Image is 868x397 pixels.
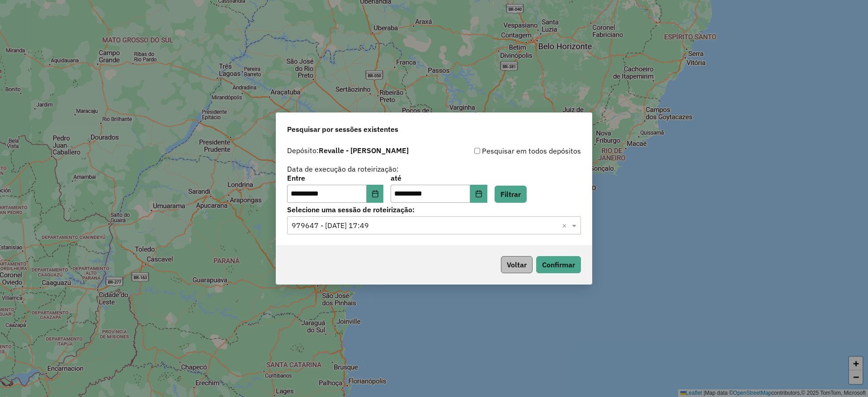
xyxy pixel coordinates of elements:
[434,145,581,156] div: Pesquisar em todos depósitos
[536,256,581,273] button: Confirmar
[470,185,487,203] button: Choose Date
[367,185,384,203] button: Choose Date
[287,204,581,215] label: Selecione uma sessão de roteirização:
[391,173,487,183] label: até
[287,124,398,135] span: Pesquisar por sessões existentes
[287,163,399,174] label: Data de execução da roteirização:
[562,220,570,231] span: Clear all
[319,146,409,155] strong: Revalle - [PERSON_NAME]
[501,256,533,273] button: Voltar
[287,173,383,183] label: Entre
[495,186,527,203] button: Filtrar
[287,145,409,156] label: Depósito:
